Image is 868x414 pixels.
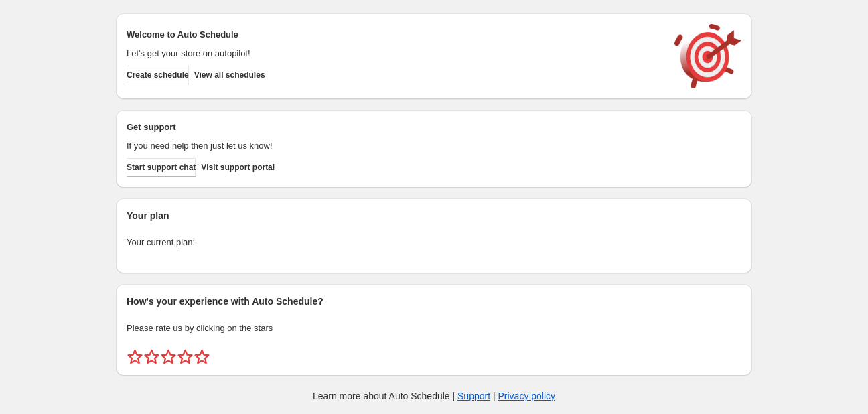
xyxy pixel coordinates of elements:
a: Visit support portal [201,158,275,177]
h2: How's your experience with Auto Schedule? [127,295,741,308]
button: Create schedule [127,66,189,84]
a: Support [457,391,490,401]
span: Start support chat [127,162,196,173]
p: Let's get your store on autopilot! [127,47,661,60]
span: View all schedules [194,70,265,80]
h2: Your plan [127,209,741,222]
a: Start support chat [127,158,196,177]
a: Privacy policy [498,391,556,401]
h2: Get support [127,121,661,134]
p: If you need help then just let us know! [127,139,661,153]
p: Learn more about Auto Schedule | | [313,389,555,403]
h2: Welcome to Auto Schedule [127,28,661,42]
span: Visit support portal [201,162,275,173]
span: Create schedule [127,70,189,80]
p: Your current plan: [127,236,741,249]
p: Please rate us by clicking on the stars [127,322,741,335]
button: View all schedules [194,66,265,84]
